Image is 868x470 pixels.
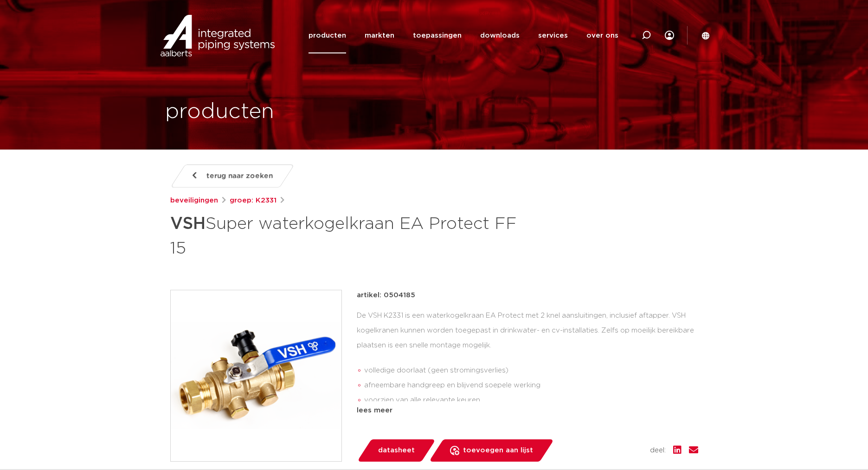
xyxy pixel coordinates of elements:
a: beveiligingen [170,195,218,206]
a: downloads [480,18,520,53]
a: over ons [586,18,618,53]
a: terug naar zoeken [170,164,294,188]
h1: Super waterkogelkraan EA Protect FF 15 [170,210,519,260]
li: volledige doorlaat (geen stromingsverlies) [364,363,698,378]
a: markten [365,18,394,53]
span: datasheet [378,443,415,458]
li: voorzien van alle relevante keuren [364,393,698,408]
li: afneembare handgreep en blijvend soepele werking [364,378,698,393]
span: terug naar zoeken [206,169,273,183]
div: De VSH K2331 is een waterkogelkraan EA Protect met 2 knel aansluitingen, inclusief aftapper. VSH ... [357,308,698,401]
img: Product Image for VSH Super waterkogelkraan EA Protect FF 15 [171,290,341,461]
span: deel: [650,445,666,456]
h1: producten [165,97,274,127]
span: toevoegen aan lijst [463,443,533,458]
a: toepassingen [413,18,462,53]
nav: Menu [309,18,618,53]
a: datasheet [357,439,436,462]
div: lees meer [357,405,698,416]
a: services [538,18,568,53]
a: groep: K2331 [230,195,276,206]
p: artikel: 0504185 [357,290,415,301]
a: producten [309,18,346,53]
strong: VSH [170,215,206,232]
